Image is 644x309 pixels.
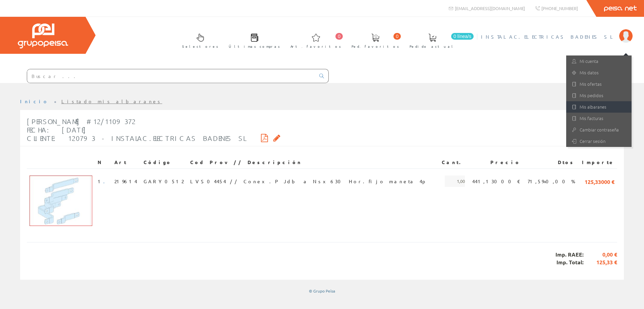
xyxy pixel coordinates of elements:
[410,43,455,50] span: Pedido actual
[27,69,315,83] input: Buscar ...
[18,24,68,48] img: Grupo Peisa
[566,113,632,124] a: Mis facturas
[98,176,109,187] span: 1
[566,90,632,101] a: Mis pedidos
[190,176,427,187] span: LVS04454 // Conex.P Jdb a Nsx630 Hor.fijo maneta 4p
[472,176,521,187] span: 441,13000 €
[27,242,617,275] div: Imp. RAEE: Imp. Total:
[229,43,280,50] span: Últimas compras
[20,288,624,294] div: © Grupo Peisa
[578,156,617,168] th: Importe
[290,43,341,50] span: Art. favoritos
[584,259,617,266] span: 125,33 €
[481,33,616,40] span: INSTALAC.ELECTRICAS BADENES SL
[528,176,575,187] span: 71,59+0,00 %
[566,78,632,90] a: Mis ofertas
[335,33,343,40] span: 0
[27,117,245,142] span: [PERSON_NAME] #12/1109372 Fecha: [DATE] Cliente: 120793 - INSTALAC.ELECTRICAS BADENES SL
[468,156,523,168] th: Precio
[584,251,617,259] span: 0,00 €
[393,33,401,40] span: 0
[30,176,92,226] img: Foto artículo (186.92307692308x150)
[114,176,137,187] span: 219614
[523,156,578,168] th: Dtos
[585,176,614,187] span: 125,33000 €
[566,67,632,78] a: Mis datos
[182,43,218,50] span: Selectores
[261,136,268,140] i: Descargar PDF
[103,178,109,184] a: .
[451,33,474,40] span: 0 línea/s
[438,156,468,168] th: Cant.
[95,156,112,168] th: N
[175,28,222,52] a: Selectores
[352,43,399,50] span: Ped. favoritos
[481,28,633,34] a: INSTALAC.ELECTRICAS BADENES SL
[61,98,162,104] a: Listado mis albaranes
[222,28,283,52] a: Últimas compras
[445,176,465,187] span: 1,00
[566,101,632,113] a: Mis albaranes
[566,55,632,67] a: Mi cuenta
[112,156,141,168] th: Art
[541,5,578,11] span: [PHONE_NUMBER]
[273,136,280,140] i: Solicitar por email copia firmada
[566,136,632,147] a: Cerrar sesión
[566,124,632,136] a: Cambiar contraseña
[187,156,438,168] th: Cod Prov // Descripción
[141,156,188,168] th: Código
[144,176,183,187] span: GARY0512
[455,5,525,11] span: [EMAIL_ADDRESS][DOMAIN_NAME]
[20,98,49,104] a: Inicio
